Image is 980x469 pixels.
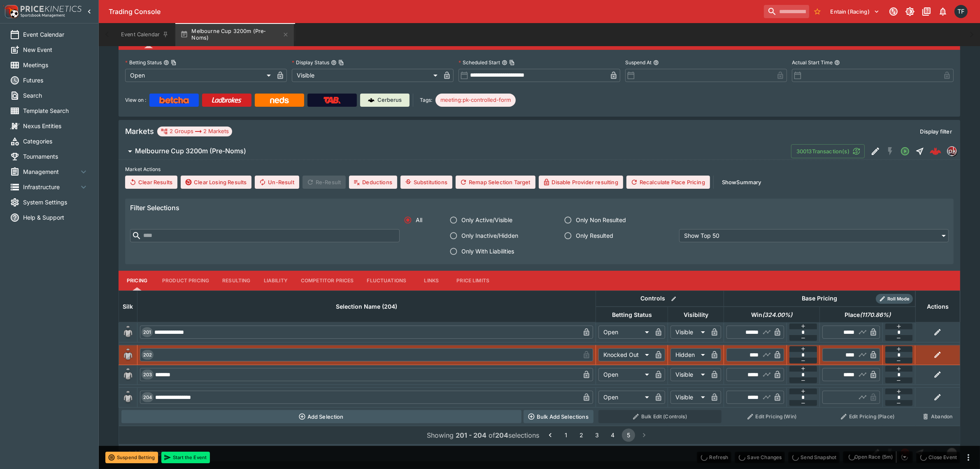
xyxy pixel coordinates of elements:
[125,176,177,189] button: Clear Results
[427,430,539,440] p: Showing of selections
[598,410,722,423] button: Bulk Edit (Controls)
[947,146,957,156] div: pricekinetics
[670,348,708,361] div: Hidden
[161,452,210,463] button: Start the Event
[670,326,708,339] div: Visible
[23,183,79,191] span: Infrastructure
[606,429,619,442] button: Go to page 4
[349,176,397,189] button: Deductions
[257,271,294,291] button: Liability
[400,176,452,189] button: Substitutions
[860,310,891,320] em: ( 1170.86 %)
[826,5,885,18] button: Select Tenant
[216,271,257,291] button: Resulting
[327,302,406,312] span: Selection Name (204)
[23,152,88,161] span: Tournaments
[591,429,604,442] button: Go to page 3
[559,429,573,442] button: Go to page 1
[876,294,913,304] div: Show/hide Price Roll mode configuration.
[915,291,960,322] th: Actions
[450,271,496,291] button: Price Limits
[576,216,626,224] span: Only Non Resulted
[142,372,154,378] span: 203
[598,326,652,339] div: Open
[964,453,973,462] button: more
[576,231,613,240] span: Only Resulted
[255,176,299,189] button: Un-Result
[270,97,289,103] img: Neds
[360,94,410,107] a: Cerberus
[726,410,817,423] button: Edit Pricing (Win)
[23,122,88,130] span: Nexus Entities
[912,144,927,159] button: Straight
[670,368,708,381] div: Visible
[915,125,957,138] button: Display filter
[791,144,865,158] button: 30013Transaction(s)
[868,144,883,159] button: Edit Detail
[416,216,422,224] span: All
[764,5,809,18] input: search
[509,60,515,66] button: Copy To Clipboard
[626,176,710,189] button: Recalculate Place Pricing
[119,143,791,159] button: Melbourne Cup 3200m (Pre-Noms)
[799,293,841,304] div: Base Pricing
[898,144,912,159] button: Open
[930,145,941,157] div: af7f3dfb-9973-417c-ae0a-b7ebad53c5ba
[461,216,512,224] span: Only Active/Visible
[23,61,88,69] span: Meetings
[883,446,898,460] button: SGM Disabled
[868,446,883,460] button: Edit Detail
[456,431,487,439] b: 201 - 204
[524,410,594,423] button: Bulk Add Selections via CSV Data
[156,271,216,291] button: Product Pricing
[125,69,274,82] div: Open
[23,30,88,39] span: Event Calendar
[23,106,88,115] span: Template Search
[23,76,88,84] span: Futures
[361,271,413,291] button: Fluctuations
[159,97,189,103] img: Betcha
[212,97,242,103] img: Ladbrokes
[23,137,88,145] span: Categories
[884,295,913,303] span: Roll Mode
[542,429,652,442] nav: pagination navigation
[23,91,88,100] span: Search
[378,96,402,104] p: Cerberus
[459,59,500,66] p: Scheduled Start
[742,310,801,320] span: Win(324.00%)
[119,291,137,322] th: Silk
[368,97,375,103] img: Cerberus
[927,143,944,159] a: af7f3dfb-9973-417c-ae0a-b7ebad53c5ba
[420,94,432,107] label: Tags:
[109,7,761,16] div: Trading Console
[142,394,154,400] span: 204
[918,410,957,423] button: Abandon
[900,146,910,156] svg: Open
[116,23,174,46] button: Event Calendar
[163,60,169,66] button: Betting StatusCopy To Clipboard
[456,176,535,189] button: Remap Selection Target
[338,60,344,66] button: Copy To Clipboard
[23,198,88,206] span: System Settings
[171,60,177,66] button: Copy To Clipboard
[23,45,88,54] span: New Event
[596,291,724,307] th: Controls
[912,446,927,460] button: Straight
[903,4,917,19] button: Toggle light/dark mode
[717,176,766,189] button: ShowSummary
[121,410,521,423] button: Add Selection
[898,446,912,460] button: Closed
[294,271,361,291] button: Competitor Prices
[292,69,440,82] div: Visible
[544,429,557,442] button: Go to previous page
[23,213,88,222] span: Help & Support
[762,310,792,320] em: ( 324.00 %)
[598,391,652,404] div: Open
[502,60,507,66] button: Scheduled StartCopy To Clipboard
[653,60,659,66] button: Suspend At
[679,229,949,242] div: Show Top 50
[886,4,901,19] button: Connected to PK
[303,176,346,189] span: Re-Result
[625,59,652,66] p: Suspend At
[622,429,635,442] button: page 5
